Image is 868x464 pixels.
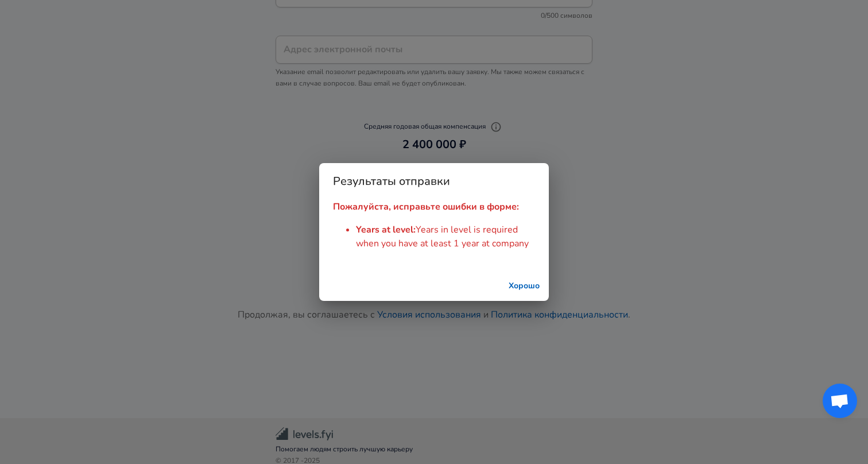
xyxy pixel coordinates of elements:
span: Years in level is required when you have at least 1 year at company [356,223,529,250]
span: Years at level : [356,223,416,236]
h2: Результаты отправки [319,163,549,200]
div: Открытый чат [823,384,857,418]
strong: Пожалуйста, исправьте ошибки в форме: [333,200,519,213]
button: successful-submission-button [504,276,544,297]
